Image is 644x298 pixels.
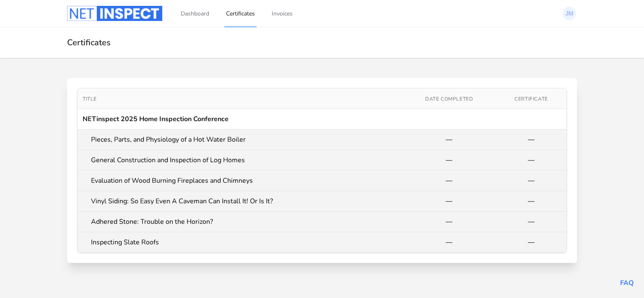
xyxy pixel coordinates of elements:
span: Title [83,96,97,102]
td: — [402,171,496,191]
td: Evaluation of Wood Burning Fireplaces and Chimneys [78,171,402,191]
td: NETinspect 2025 Home Inspection Conference [78,109,566,130]
td: Pieces, Parts, and Physiology of a Hot Water Boiler [78,130,402,150]
td: Vinyl Siding: So Easy Even A Caveman Can Install It! Or Is It? [78,191,402,212]
td: — [402,232,496,253]
td: — [402,150,496,171]
h2: Certificates [67,37,577,48]
td: Inspecting Slate Roofs [78,232,402,253]
td: — [496,150,566,170]
td: — [496,130,566,150]
span: Certificate [514,96,548,102]
td: — [496,191,566,211]
td: — [496,212,566,232]
td: — [496,171,566,191]
img: Logo [67,6,162,21]
td: General Construction and Inspection of Log Homes [78,150,402,171]
td: — [402,191,496,212]
td: — [402,130,496,150]
a: FAQ [620,278,634,288]
td: — [402,212,496,232]
img: Jordan Mullins [563,7,576,20]
td: — [496,232,566,252]
span: Date Completed [425,96,473,102]
td: Adhered Stone: Trouble on the Horizon? [78,212,402,232]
